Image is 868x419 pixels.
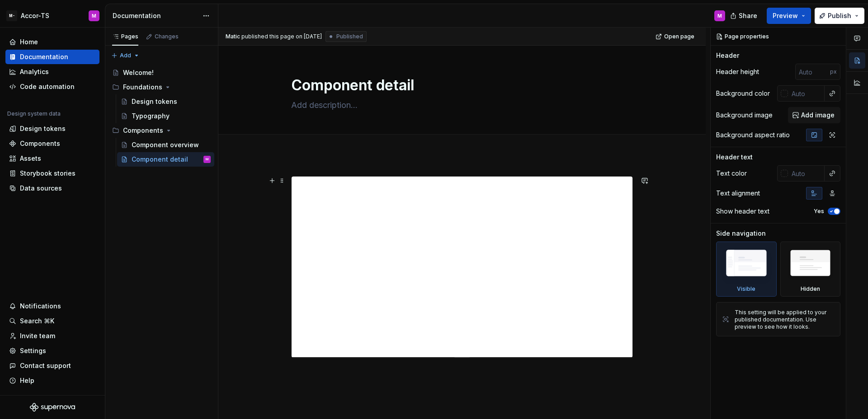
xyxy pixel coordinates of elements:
div: Data sources [20,184,62,193]
div: Notifications [20,302,61,311]
a: Storybook stories [5,166,99,181]
div: Pages [112,33,138,40]
div: Search ⌘K [20,317,54,326]
div: Header text [716,153,753,162]
span: Open page [664,33,694,40]
div: M- [6,10,17,21]
label: Yes [814,208,824,215]
a: Invite team [5,329,99,343]
a: Settings [5,344,99,358]
div: Background image [716,111,773,120]
div: Background aspect ratio [716,130,790,140]
span: Add [120,52,131,59]
div: This setting will be applied to your published documentation. Use preview to see how it looks. [735,309,835,331]
button: Publish [815,8,864,24]
span: Preview [773,11,798,20]
div: Text alignment [716,189,760,198]
button: Preview [767,8,811,24]
a: Data sources [5,181,99,196]
div: Visible [716,242,777,297]
a: Home [5,35,99,49]
svg: Supernova Logo [30,403,75,412]
button: Add [108,49,142,62]
div: Component overview [132,140,199,149]
div: Settings [20,346,46,355]
span: Published [336,33,363,40]
a: Design tokens [117,94,214,109]
div: M [206,155,208,164]
div: Typography [132,112,170,121]
div: Visible [737,285,755,293]
input: Auto [795,64,830,80]
div: Storybook stories [20,169,75,178]
a: Welcome! [108,65,214,80]
a: Assets [5,151,99,166]
span: Matic [226,33,240,40]
div: Analytics [20,67,49,76]
button: M-Accor-TSM [2,6,103,25]
div: Design system data [7,110,61,117]
div: Home [20,37,38,47]
div: Text color [716,169,747,178]
a: Components [5,136,99,151]
div: Hidden [780,242,841,297]
button: Add image [788,107,840,123]
button: Contact support [5,358,99,373]
div: Documentation [113,11,198,20]
div: Changes [155,33,179,40]
div: Help [20,376,34,385]
textarea: Component detail [289,74,631,96]
div: Foundations [123,83,162,92]
button: Notifications [5,299,99,313]
div: Assets [20,154,41,163]
button: Help [5,373,99,388]
span: Publish [828,11,851,20]
input: Auto [788,85,825,102]
div: Documentation [20,52,68,61]
div: published this page on [DATE] [241,33,322,40]
input: Auto [788,165,825,182]
div: Welcome! [123,68,154,77]
div: Components [123,126,163,135]
div: Accor-TS [21,11,49,20]
a: Documentation [5,50,99,64]
a: Code automation [5,79,99,94]
div: M [717,12,722,19]
div: Code automation [20,82,75,91]
div: Components [20,139,60,148]
div: Header height [716,67,759,76]
div: Show header text [716,207,769,216]
a: Design tokens [5,121,99,136]
p: px [830,68,837,75]
span: Share [739,11,757,20]
div: Side navigation [716,229,766,238]
div: Contact support [20,361,71,370]
a: Component detailM [117,152,214,167]
button: Search ⌘K [5,314,99,328]
span: Add image [801,111,835,120]
a: Open page [653,30,698,43]
div: Component detail [132,155,188,164]
div: Design tokens [132,97,177,106]
div: Background color [716,89,770,98]
div: Foundations [108,80,214,94]
div: Header [716,51,739,60]
div: Page tree [108,65,214,167]
div: Invite team [20,331,55,340]
a: Typography [117,109,214,123]
div: Hidden [801,285,820,293]
div: M [92,12,96,19]
div: Components [108,123,214,138]
div: Design tokens [20,124,66,133]
button: Share [726,8,763,24]
a: Analytics [5,65,99,79]
a: Component overview [117,138,214,152]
